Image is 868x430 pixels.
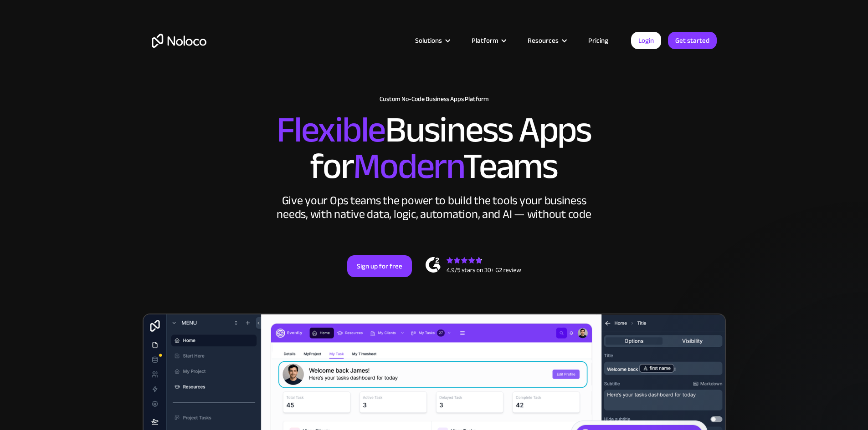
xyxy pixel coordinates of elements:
a: Get started [668,32,717,49]
h1: Custom No-Code Business Apps Platform [152,96,717,103]
a: Pricing [577,35,620,46]
div: Solutions [415,35,442,46]
div: Platform [460,35,516,46]
div: Resources [516,35,577,46]
div: Give your Ops teams the power to build the tools your business needs, with native data, logic, au... [275,194,594,221]
span: Modern [353,132,463,200]
a: Sign up for free [347,255,412,277]
div: Solutions [404,35,460,46]
a: Login [631,32,661,49]
div: Resources [528,35,559,46]
span: Flexible [277,96,385,164]
a: home [152,34,206,48]
h2: Business Apps for Teams [152,112,717,185]
div: Platform [472,35,498,46]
